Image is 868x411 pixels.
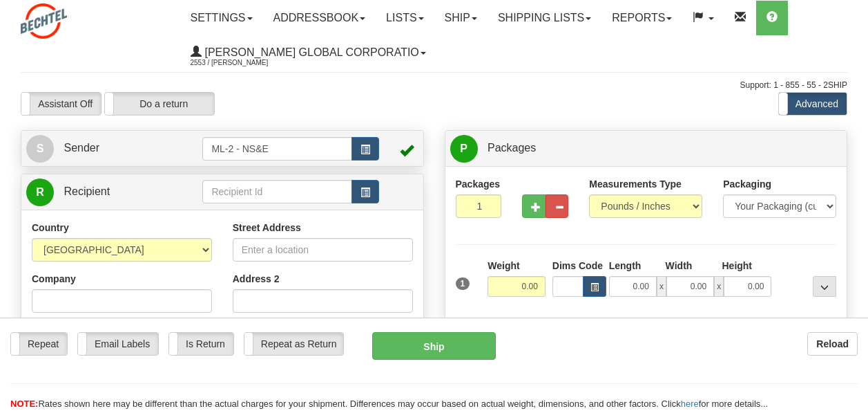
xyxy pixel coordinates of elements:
a: Reports [601,1,682,35]
label: Dims Code [552,259,602,273]
span: x [714,276,724,297]
button: Ship [372,332,496,360]
label: Is Return [169,333,233,355]
label: Street Address [233,221,301,235]
label: Length [609,259,642,273]
label: Assistant Off [21,93,101,115]
label: Email Labels [78,333,158,355]
label: Company [32,272,76,286]
span: 2553 / [PERSON_NAME] [191,56,294,70]
span: R [26,179,54,206]
span: Recipient [64,185,110,197]
label: Height [722,259,752,273]
label: Packaging [723,177,771,191]
span: Sender [64,142,99,154]
label: Packages [456,177,501,191]
a: [PERSON_NAME] Global Corporatio 2553 / [PERSON_NAME] [180,35,436,70]
label: Do a return [105,93,214,115]
label: Weight [488,259,519,273]
a: here [681,399,699,409]
a: S Sender [26,134,202,163]
label: Country [32,221,69,235]
span: x [657,276,666,297]
span: NOTE: [10,399,38,409]
div: ... [813,276,836,297]
a: R Recipient [26,178,183,206]
a: P Packages [450,134,842,163]
a: Settings [180,1,263,35]
a: Ship [434,1,488,35]
div: Support: 1 - 855 - 55 - 2SHIP [21,80,847,91]
label: Repeat as Return [244,333,343,355]
a: Shipping lists [488,1,601,35]
span: S [26,135,54,163]
button: Reload [807,332,858,356]
input: Enter a location [233,238,413,262]
label: Repeat [11,333,67,355]
b: Reload [816,338,849,349]
iframe: chat widget [836,135,867,276]
input: Recipient Id [202,180,351,203]
label: Width [666,259,693,273]
span: P [450,135,478,163]
span: [PERSON_NAME] Global Corporatio [202,46,419,58]
label: Advanced [779,93,847,115]
label: Address 2 [233,272,280,286]
input: Sender Id [202,137,351,161]
span: 1 [456,277,470,290]
a: Lists [376,1,434,35]
a: Addressbook [263,1,376,35]
span: Packages [488,142,536,154]
label: Measurements Type [589,177,682,191]
img: logo2553.jpg [21,3,67,39]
